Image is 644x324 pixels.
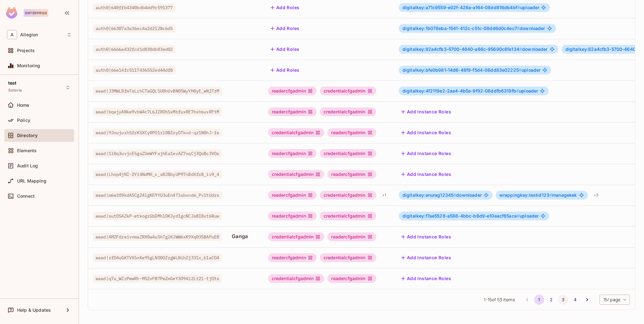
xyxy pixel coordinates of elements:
span: Monitoring [17,63,40,68]
span: waad|1l0q3uvjcE5gsZUeWYFsjhEa1evAZ7nqCj3QoBc3VOs [93,149,222,158]
span: # [517,5,520,10]
span: waad|bqajyANke9vbW4c7L6JZROhSxMbfuxRE7hxh6uxRFtM [93,108,222,116]
span: auth0|6666a432fcd1d830db03ed02 [93,45,176,53]
button: Add Roles [268,44,302,54]
div: readercfgadmin [268,107,317,116]
div: credentialcfgadmin [320,107,376,116]
div: readercfgadmin [327,232,376,241]
button: Add Roles [268,23,302,33]
span: # [519,46,522,52]
span: digitalkey:f7ae5528-a588-4bbc-b6d9-e10eacf65ace [402,213,520,219]
button: Add Instance Roles [399,169,454,179]
span: # [519,67,522,73]
span: downloader [402,193,482,198]
span: downloader [402,26,545,31]
span: downloader [402,47,548,52]
span: waad|AMZFdzeivnmaZRX0a4uShTglKJWW6xK9Xq035BAPuE8 [93,233,222,241]
button: Add Instance Roles [399,253,454,263]
span: digitalkey:82a4cfb3-5700-4640-a66c-95690c6fe134 [402,46,522,52]
button: Add Instance Roles [399,148,454,159]
span: auth0|640ffb4340bdb4dd9c591377 [93,3,176,12]
span: Ganga [232,233,258,240]
span: uploader [402,5,539,10]
div: credentialcfgadmin [320,253,376,262]
div: credentialcfgadmin [268,232,325,241]
div: + 1 [379,190,389,200]
div: readercfgadmin [268,87,317,95]
img: SReyMgAAAABJRU5ErkJggg== [6,7,17,19]
span: waad|q7u_WZrPwwRh-M52xFB7PeZmGeY3O94i2Lt2l-tjOts [93,274,222,283]
span: # [516,88,519,93]
span: waad|J3MWL8fmTsLrhCTaGQL5U0hUvBN05WyYH0yE_wN2TzM [93,87,222,95]
div: credentialcfgadmin [268,274,325,283]
span: # [549,192,552,198]
div: readercfgadmin [268,253,317,262]
button: Go to page 4 [570,295,580,305]
div: readercfgadmin [327,170,376,179]
button: Add Roles [268,65,302,75]
span: managekek [499,193,577,198]
span: Policy [17,118,30,123]
span: 1 - 15 of 53 items [484,296,515,303]
div: + 3 [591,190,601,200]
span: # [517,26,520,31]
span: digitalkey:1b078eba-1541-412c-c51c-08dd6d0c4ec7 [402,26,520,31]
div: credentialcfgadmin [320,212,376,220]
span: digitalkey:bfe0b981-14d6-48f9-f5d4-08dd83e02225 [402,67,522,73]
button: Go to page 2 [546,295,556,305]
span: digitalkey:4f2119e2-2aa4-4b5a-9f92-08ddfb6319fb [402,88,519,93]
button: Go to next page [582,295,592,305]
span: uploader [402,88,538,93]
span: Elements [17,148,37,153]
span: # [517,213,520,219]
span: waad|rfD4uGKTVX5nKe95gLNO0OZzgWLNihZj331x_k1aCO4 [93,254,222,262]
button: Add Instance Roles [399,232,454,242]
button: Go to page 3 [558,295,568,305]
div: credentialcfgadmin [268,128,325,137]
span: waad|m6w3f0kdASCg24lgKE9YU3uEn4T1sbxndm_Pv1tUdrs [93,191,222,199]
span: URL Mapping [17,178,46,183]
div: readercfgadmin [268,191,317,200]
div: readercfgadmin [268,212,317,220]
div: credentialcfgadmin [268,170,325,179]
span: test [8,81,17,86]
div: credentialcfgadmin [320,87,376,95]
span: waad|sutD5AZkP-etkogrGbDMhlOKJyd1gcNCJs8I8xt6Ruw [93,212,222,220]
span: wrappingkey:testid123 [499,192,552,198]
span: Directory [17,133,38,138]
span: uploader [402,213,539,219]
span: Home [17,103,29,108]
button: Add Instance Roles [399,128,454,138]
span: auth0|66e14fc5117436552ed44df8 [93,66,176,74]
span: digitalkey:anurag12345 [402,192,456,198]
span: uploader [402,68,540,73]
button: Add Instance Roles [399,107,454,117]
span: waad|Lhnp4jNI-2Yi4NdMH_c_s8J8byUP97n8dXfr8_ivH_4 [93,170,222,178]
button: Add Instance Roles [399,273,454,284]
span: Soteria [8,88,22,93]
span: Help & Updates [17,308,51,313]
div: credentialcfgadmin [320,191,376,200]
span: Connect [17,194,35,199]
div: credentialcfgadmin [320,149,376,158]
div: 15 / page [599,295,630,305]
div: Enterprise [24,9,48,17]
div: readercfgadmin [268,149,317,158]
span: Workspace: Allegion [20,32,38,37]
button: page 1 [534,295,544,305]
button: Add Roles [268,3,302,13]
span: Audit Log [17,163,38,168]
span: waad|9JnujurhSfrK5XCyRPO1rl0BZoyOTkvd-qz1N0hJ-fs [93,129,222,137]
span: auth0|66387a3a36ec4a2d2128c6d5 [93,24,176,33]
span: Projects [17,48,35,53]
span: A [7,30,17,39]
div: readercfgadmin [327,128,376,137]
nav: pagination navigation [521,295,593,305]
span: # [453,192,456,198]
span: digitalkey:a71c9559-e02f-428a-a164-08dd816db4bf [402,5,520,10]
div: readercfgadmin [327,274,376,283]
